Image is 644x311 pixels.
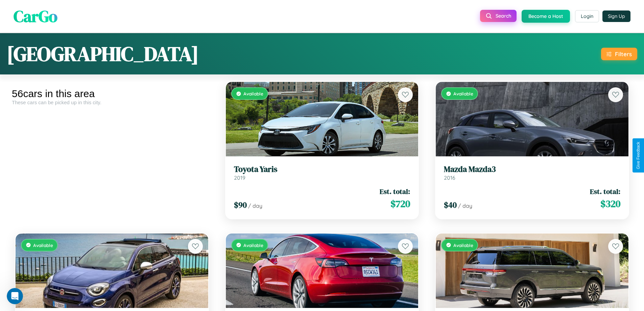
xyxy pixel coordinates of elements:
[601,48,637,60] button: Filters
[243,91,263,96] span: Available
[234,199,247,210] span: $ 90
[480,10,517,22] button: Search
[636,142,641,169] div: Give Feedback
[575,10,599,22] button: Login
[522,10,570,23] button: Become a Host
[458,202,472,209] span: / day
[444,164,620,174] h3: Mazda Mazda3
[600,197,620,210] span: $ 320
[7,288,23,304] iframe: Intercom live chat
[243,242,263,248] span: Available
[12,99,212,105] div: These cars can be picked up in this city.
[248,202,262,209] span: / day
[444,164,620,181] a: Mazda Mazda32016
[615,50,632,58] div: Filters
[444,199,457,210] span: $ 40
[234,174,245,181] span: 2019
[602,10,630,22] button: Sign Up
[234,164,410,181] a: Toyota Yaris2019
[33,242,53,248] span: Available
[496,13,511,19] span: Search
[12,88,212,99] div: 56 cars in this area
[453,242,473,248] span: Available
[590,186,620,196] span: Est. total:
[234,164,410,174] h3: Toyota Yaris
[390,197,410,210] span: $ 720
[380,186,410,196] span: Est. total:
[453,91,473,96] span: Available
[444,174,455,181] span: 2016
[14,5,57,27] span: CarGo
[7,40,199,68] h1: [GEOGRAPHIC_DATA]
